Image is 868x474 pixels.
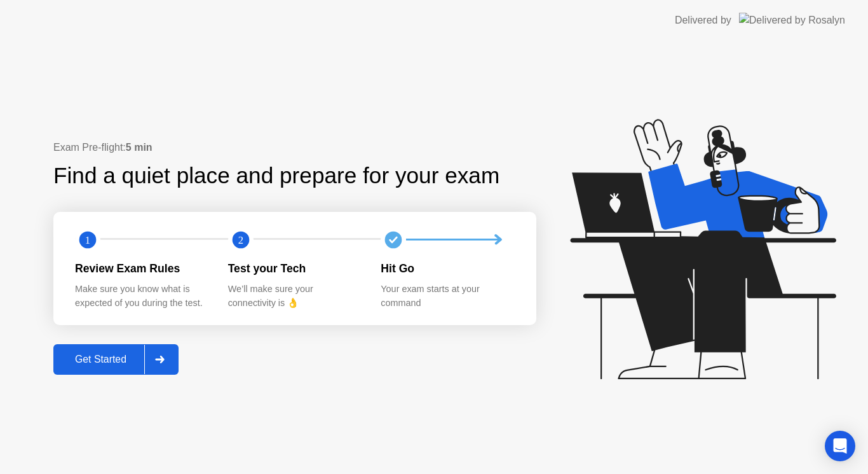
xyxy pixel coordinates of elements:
[53,159,501,193] div: Find a quiet place and prepare for your exam
[381,282,513,310] div: Your exam starts at your command
[739,13,845,27] img: Delivered by Rosalyn
[53,140,536,155] div: Exam Pre-flight:
[238,234,243,246] text: 2
[57,354,144,365] div: Get Started
[126,142,153,153] b: 5 min
[53,344,179,375] button: Get Started
[228,282,361,310] div: We’ll make sure your connectivity is 👌
[825,431,855,461] div: Open Intercom Messenger
[675,13,731,28] div: Delivered by
[85,234,90,246] text: 1
[228,260,361,277] div: Test your Tech
[75,282,208,310] div: Make sure you know what is expected of you during the test.
[75,260,208,277] div: Review Exam Rules
[381,260,513,277] div: Hit Go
